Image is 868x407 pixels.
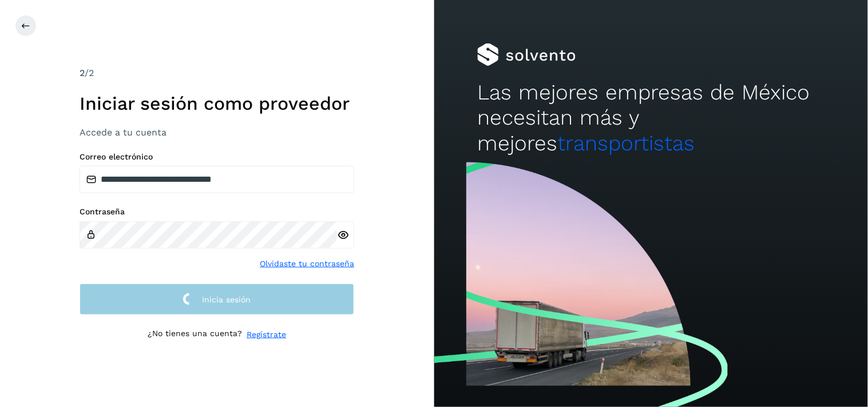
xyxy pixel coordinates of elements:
a: Regístrate [247,329,286,341]
button: Inicia sesión [80,284,354,315]
p: ¿No tienes una cuenta? [148,329,242,341]
span: Inicia sesión [202,296,251,304]
div: /2 [80,66,354,80]
a: Olvidaste tu contraseña [260,258,354,270]
h1: Iniciar sesión como proveedor [80,93,354,114]
label: Contraseña [80,207,354,217]
h3: Accede a tu cuenta [80,127,354,138]
h2: Las mejores empresas de México necesitan más y mejores [477,80,825,156]
span: transportistas [557,131,695,155]
label: Correo electrónico [80,152,354,162]
span: 2 [80,67,85,78]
